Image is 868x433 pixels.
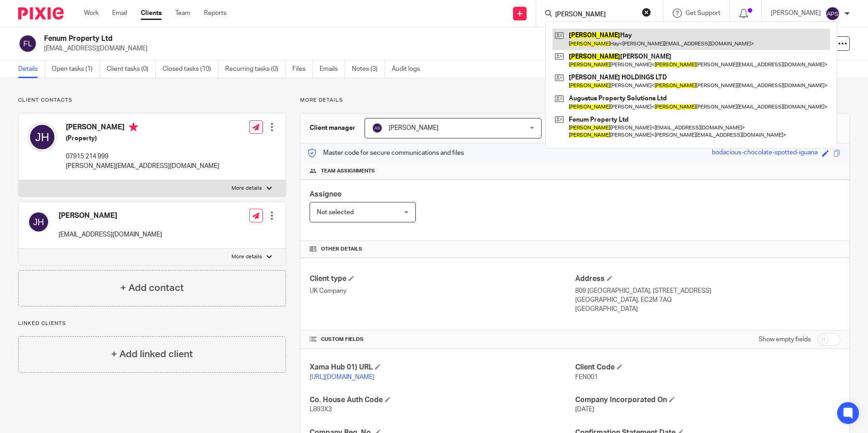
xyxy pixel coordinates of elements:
h4: CUSTOM FIELDS [310,336,575,343]
a: Files [292,60,313,78]
h4: Company Incorporated On [575,395,840,405]
h2: Fenum Property Ltd [44,34,590,44]
p: [GEOGRAPHIC_DATA] [575,305,840,314]
img: Pixie [18,7,64,20]
h4: + Add contact [120,281,184,295]
h4: Address [575,274,840,284]
p: 07915 214 999 [66,152,219,161]
p: Client contacts [18,97,286,104]
span: Not selected [317,209,354,216]
h4: [PERSON_NAME] [59,211,162,221]
p: More details [300,97,850,104]
a: Emails [320,60,345,78]
h4: Client Code [575,363,840,372]
p: [PERSON_NAME][EMAIL_ADDRESS][DOMAIN_NAME] [66,162,219,171]
a: Recurring tasks (0) [225,60,286,78]
span: [PERSON_NAME] [389,125,439,131]
span: Other details [321,246,362,253]
img: svg%3E [18,34,37,53]
img: svg%3E [825,6,840,21]
h4: Xama Hub 01) URL [310,363,575,372]
a: Reports [204,9,227,18]
img: svg%3E [28,211,49,233]
a: Client tasks (0) [107,60,156,78]
span: L893X3 [310,406,332,413]
span: Team assignments [321,167,375,175]
h4: [PERSON_NAME] [66,123,219,134]
p: [GEOGRAPHIC_DATA], EC2M 7AQ [575,295,840,305]
p: [EMAIL_ADDRESS][DOMAIN_NAME] [44,44,726,53]
h3: Client manager [310,123,355,133]
a: Team [175,9,190,18]
p: Master code for secure communications and files [307,148,464,157]
div: bodacious-chocolate-spotted-iguana [712,148,818,158]
p: More details [232,253,262,261]
h4: + Add linked client [111,347,193,361]
a: Email [112,9,127,18]
a: Closed tasks (10) [163,60,218,78]
h4: Co. House Auth Code [310,395,575,405]
span: FEN001 [575,374,598,380]
i: Primary [129,123,138,132]
a: [URL][DOMAIN_NAME] [310,374,375,380]
input: Search [554,11,636,19]
span: Assignee [310,191,341,198]
img: svg%3E [28,123,57,152]
img: svg%3E [372,123,383,133]
p: [EMAIL_ADDRESS][DOMAIN_NAME] [59,230,162,239]
span: Get Support [686,10,720,16]
h4: Client type [310,274,575,284]
p: 809 [GEOGRAPHIC_DATA], [STREET_ADDRESS] [575,286,840,295]
p: More details [232,185,262,192]
a: Audit logs [392,60,427,78]
p: Linked clients [18,320,286,327]
a: Open tasks (1) [52,60,100,78]
p: [PERSON_NAME] [771,9,821,18]
a: Notes (3) [352,60,385,78]
p: UK Company [310,286,575,295]
label: Show empty fields [759,335,811,344]
h5: (Property) [66,134,219,143]
a: Details [18,60,45,78]
a: Clients [141,9,162,18]
button: Clear [642,8,651,17]
span: [DATE] [575,406,594,413]
a: Work [84,9,99,18]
